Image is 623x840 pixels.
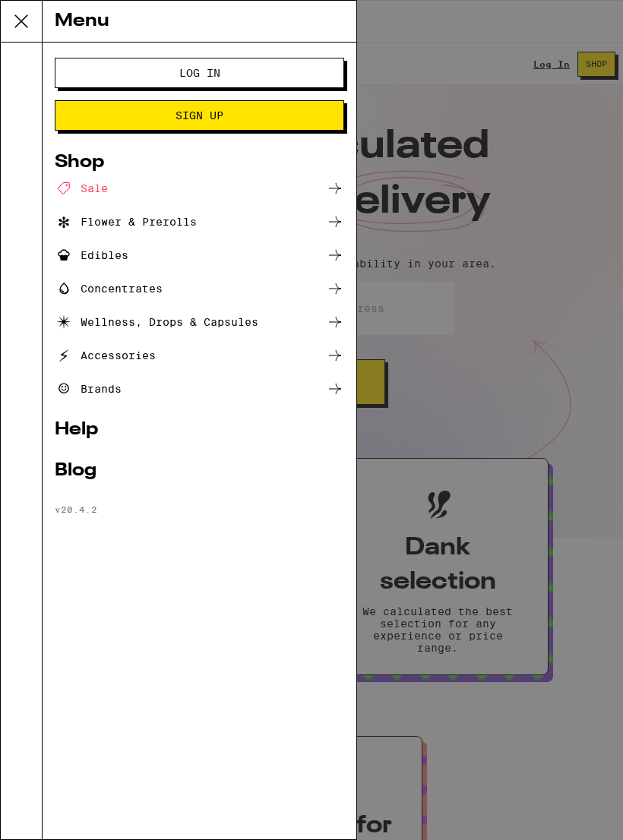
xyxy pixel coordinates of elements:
[55,179,108,197] div: Sale
[55,462,344,480] a: Blog
[176,110,223,121] span: Sign Up
[55,346,156,365] div: Accessories
[55,380,344,398] a: Brands
[55,380,122,398] div: Brands
[55,100,344,131] button: Sign Up
[43,1,356,43] div: Menu
[55,246,128,264] div: Edibles
[55,279,344,298] a: Concentrates
[55,504,97,514] span: v 20.4.2
[9,11,109,23] span: Hi. Need any help?
[55,179,344,197] a: Sale
[55,246,344,264] a: Edibles
[55,213,197,231] div: Flower & Prerolls
[55,313,344,331] a: Wellness, Drops & Capsules
[55,58,344,88] button: Log In
[55,313,258,331] div: Wellness, Drops & Capsules
[55,279,163,298] div: Concentrates
[55,421,344,439] a: Help
[55,67,344,79] a: Log In
[55,346,344,365] a: Accessories
[55,213,344,231] a: Flower & Prerolls
[55,153,344,172] a: Shop
[179,68,220,78] span: Log In
[55,109,344,122] a: Sign Up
